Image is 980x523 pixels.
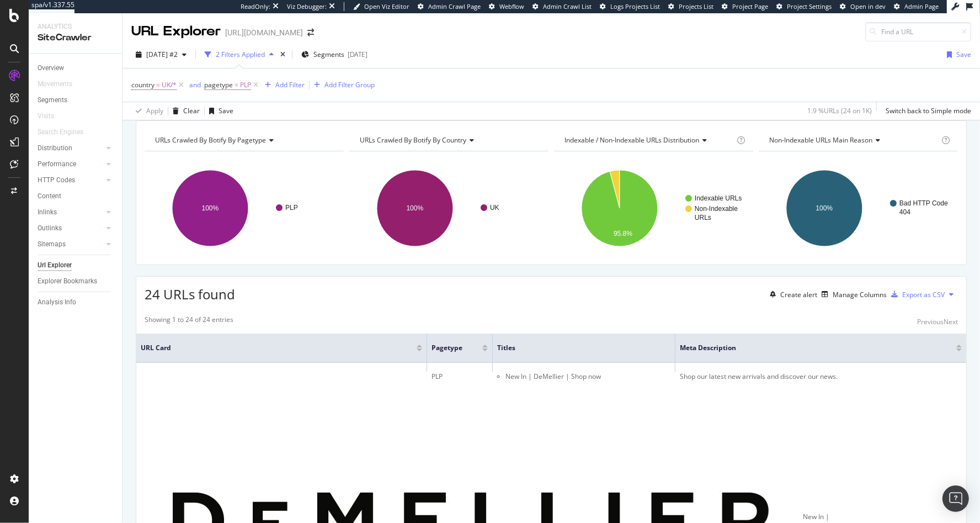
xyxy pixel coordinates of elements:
[759,160,958,256] svg: A chart.
[499,2,524,10] span: Webflow
[680,343,940,353] span: Meta Description
[956,50,971,59] div: Save
[38,78,72,90] div: Movements
[146,106,163,115] div: Apply
[219,106,233,115] div: Save
[695,194,742,202] text: Indexable URLs
[202,204,219,212] text: 100%
[765,286,817,303] button: Create alert
[38,159,103,170] a: Performance
[722,2,768,11] a: Project Page
[490,204,499,212] text: UK
[131,102,163,120] button: Apply
[141,343,414,353] span: URL Card
[310,78,375,92] button: Add Filter Group
[944,317,958,326] div: Next
[732,2,768,10] span: Project Page
[38,142,72,154] div: Distribution
[807,106,872,115] div: 1.9 % URLs ( 24 on 1K )
[360,135,466,145] span: URLs Crawled By Botify By country
[145,160,344,256] div: A chart.
[38,94,114,106] a: Segments
[287,2,327,11] div: Viz Debugger:
[532,2,592,11] a: Admin Crawl List
[168,102,200,120] button: Clear
[200,46,278,64] button: 2 Filters Applied
[156,80,160,89] span: =
[278,49,287,60] div: times
[505,372,670,382] li: New In | DeMellier | Shop now
[942,46,971,64] button: Save
[776,2,832,11] a: Project Settings
[418,2,481,11] a: Admin Crawl Page
[38,239,103,250] a: Sitemaps
[349,160,548,256] div: A chart.
[38,142,103,154] a: Distribution
[38,126,94,138] a: Search Engines
[679,2,713,10] span: Projects List
[695,214,711,221] text: URLs
[189,80,201,89] div: and
[899,199,948,207] text: Bad HTTP Code
[153,131,334,149] h4: URLs Crawled By Botify By pagetype
[432,372,488,382] div: PLP
[38,31,113,44] div: SiteCrawler
[145,285,235,303] span: 24 URLs found
[241,2,270,11] div: ReadOnly:
[38,62,114,74] a: Overview
[307,29,314,36] div: arrow-right-arrow-left
[38,223,103,234] a: Outlinks
[38,110,65,122] a: Visits
[38,297,76,308] div: Analysis Info
[131,22,221,41] div: URL Explorer
[204,80,233,89] span: pagetype
[38,94,67,106] div: Segments
[38,62,64,74] div: Overview
[38,207,57,218] div: Inlinks
[155,135,266,145] span: URLs Crawled By Botify By pagetype
[780,290,817,299] div: Create alert
[240,77,251,93] span: PLP
[432,343,466,353] span: pagetype
[38,110,54,122] div: Visits
[562,131,734,149] h4: Indexable / Non-Indexable URLs Distribution
[840,2,886,11] a: Open in dev
[297,46,372,64] button: Segments[DATE]
[348,50,367,59] div: [DATE]
[944,315,958,328] button: Next
[865,22,971,41] input: Find a URL
[942,485,969,512] div: Open Intercom Messenger
[358,131,539,149] h4: URLs Crawled By Botify By country
[668,2,713,11] a: Projects List
[497,343,654,353] span: Titles
[38,126,83,138] div: Search Engines
[260,78,305,92] button: Add Filter
[216,50,265,59] div: 2 Filters Applied
[38,297,114,308] a: Analysis Info
[428,2,481,10] span: Admin Crawl Page
[887,286,945,303] button: Export as CSV
[817,288,887,301] button: Manage Columns
[364,2,409,10] span: Open Viz Editor
[917,315,944,328] button: Previous
[610,2,660,10] span: Logs Projects List
[38,276,97,287] div: Explorer Bookmarks
[38,191,61,202] div: Content
[899,208,910,216] text: 404
[695,205,738,213] text: Non-Indexable
[917,317,944,326] div: Previous
[38,175,75,186] div: HTTP Codes
[816,204,833,212] text: 100%
[183,106,200,115] div: Clear
[554,160,753,256] svg: A chart.
[353,2,409,11] a: Open Viz Editor
[881,102,971,120] button: Switch back to Simple mode
[767,131,939,149] h4: Non-Indexable URLs Main Reason
[131,46,191,64] button: [DATE] #2
[205,102,233,120] button: Save
[564,135,699,145] span: Indexable / Non-Indexable URLs distribution
[614,230,632,237] text: 95.8%
[38,78,83,90] a: Movements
